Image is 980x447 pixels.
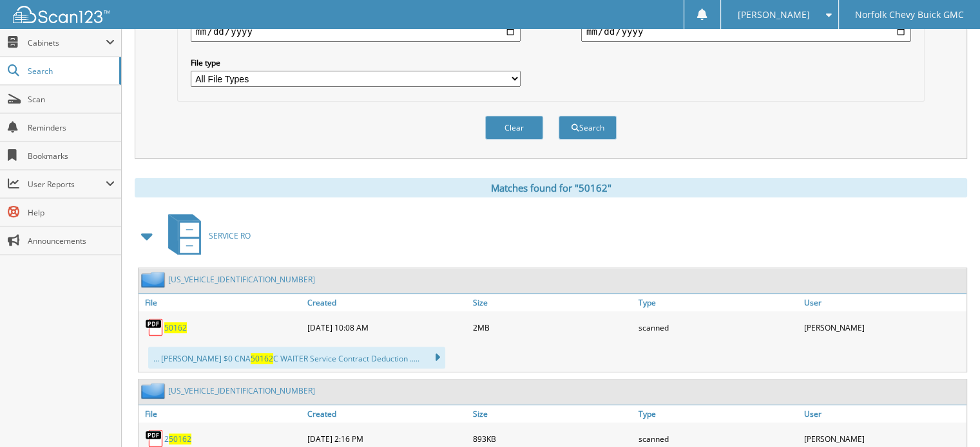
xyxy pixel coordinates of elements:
[801,294,966,311] a: User
[28,235,115,246] span: Announcements
[635,405,801,423] a: Type
[141,383,168,399] img: folder2.png
[304,405,470,423] a: Created
[635,294,801,311] a: Type
[160,210,251,261] a: SERVICE RO
[145,318,164,337] img: PDF.png
[28,151,115,161] span: Bookmarks
[148,347,445,369] div: ... [PERSON_NAME] $0 CNA C WAITER Service Contract Deduction .....
[168,385,315,396] a: [US_VEHICLE_IDENTIFICATION_NUMBER]
[169,433,191,444] span: 50162
[559,116,617,140] button: Search
[251,353,273,364] span: 50162
[28,179,106,190] span: User Reports
[28,66,113,77] span: Search
[135,178,967,197] div: Matches found for "50162"
[801,405,966,423] a: User
[737,11,809,19] span: [PERSON_NAME]
[304,315,470,340] div: [DATE] 10:08 AM
[139,294,304,311] a: File
[916,385,980,447] iframe: Chat Widget
[470,294,635,311] a: Size
[28,122,115,133] span: Reminders
[28,94,115,105] span: Scan
[304,294,470,311] a: Created
[209,230,251,241] span: SERVICE RO
[470,405,635,423] a: Size
[191,21,521,42] input: start
[141,271,168,287] img: folder2.png
[635,315,801,340] div: scanned
[191,57,521,68] label: File type
[470,315,635,340] div: 2MB
[139,405,304,423] a: File
[168,274,315,285] a: [US_VEHICLE_IDENTIFICATION_NUMBER]
[28,37,106,48] span: Cabinets
[855,11,964,19] span: Norfolk Chevy Buick GMC
[485,116,543,140] button: Clear
[164,322,187,333] a: 50162
[13,6,110,23] img: scan123-logo-white.svg
[581,21,911,42] input: end
[801,315,966,340] div: [PERSON_NAME]
[164,433,191,444] a: 250162
[28,207,115,218] span: Help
